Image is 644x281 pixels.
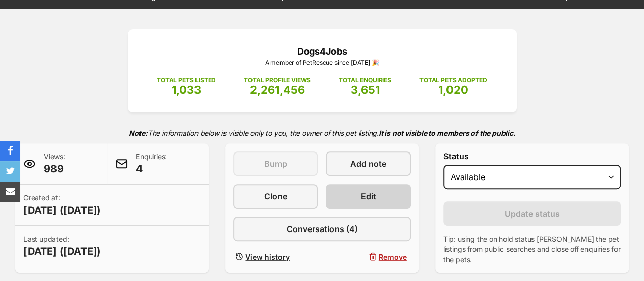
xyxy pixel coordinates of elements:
p: Last updated: [23,234,101,259]
p: TOTAL PETS ADOPTED [419,75,487,85]
a: Add note [326,151,410,176]
a: View history [233,249,318,264]
button: Remove [326,249,410,264]
button: Update status [443,201,621,226]
p: TOTAL PROFILE VIEWS [244,75,311,85]
p: Dogs4Jobs [143,44,501,58]
span: 2,261,456 [250,83,305,96]
span: [DATE] ([DATE]) [23,244,101,259]
span: Remove [379,251,407,262]
span: 1,020 [438,83,468,96]
p: A member of PetRescue since [DATE] 🎉 [143,58,501,67]
a: Clone [233,184,318,209]
span: 989 [44,162,65,176]
span: Add note [350,158,386,170]
span: Bump [264,158,287,170]
label: Status [443,151,621,161]
p: Enquiries: [136,151,167,176]
span: Clone [264,190,287,202]
span: View history [245,251,290,262]
p: TOTAL PETS LISTED [157,75,216,85]
span: 4 [136,162,167,176]
strong: Note: [129,129,148,137]
p: Views: [44,151,65,176]
a: Conversations (4) [233,217,410,241]
span: [DATE] ([DATE]) [23,203,101,217]
span: Update status [504,208,559,220]
p: The information below is visible only to you, the owner of this pet listing. [15,122,629,143]
a: Edit [326,184,410,209]
span: Conversations (4) [286,223,357,235]
span: 1,033 [172,83,201,96]
p: Created at: [23,193,101,217]
p: Tip: using the on hold status [PERSON_NAME] the pet listings from public searches and close off e... [443,234,621,265]
span: 3,651 [351,83,380,96]
strong: It is not visible to members of the public. [379,129,516,137]
p: TOTAL ENQUIRIES [339,75,391,85]
span: Edit [361,190,376,202]
button: Bump [233,151,318,176]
